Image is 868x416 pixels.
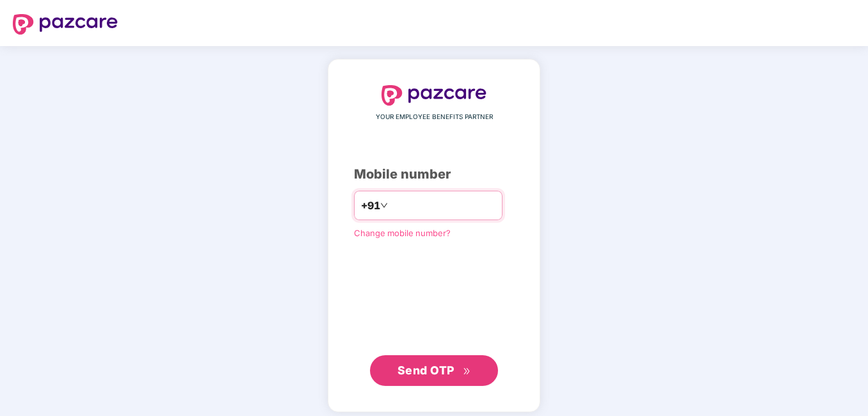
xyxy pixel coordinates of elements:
[354,164,514,184] div: Mobile number
[354,228,451,238] a: Change mobile number?
[382,85,486,106] img: logo
[13,14,118,35] img: logo
[370,355,498,386] button: Send OTPdouble-right
[376,112,493,122] span: YOUR EMPLOYEE BENEFITS PARTNER
[361,198,380,214] span: +91
[463,367,471,376] span: double-right
[380,202,388,209] span: down
[398,364,454,377] span: Send OTP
